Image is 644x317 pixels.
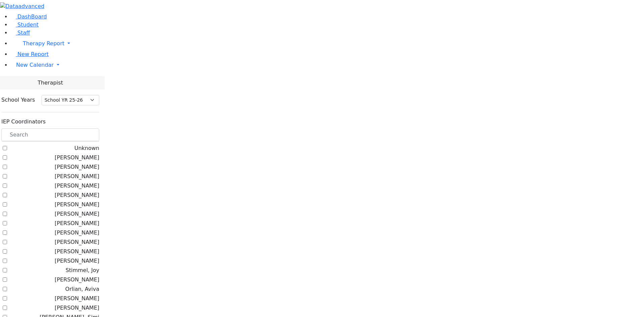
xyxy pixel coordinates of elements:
label: [PERSON_NAME] [55,295,99,303]
label: [PERSON_NAME] [55,163,99,171]
label: IEP Coordinators [1,118,46,126]
label: [PERSON_NAME] [55,219,99,227]
span: DashBoard [17,13,47,20]
label: Orlian, Aviva [65,285,99,293]
label: [PERSON_NAME] [55,210,99,218]
label: [PERSON_NAME] [55,257,99,265]
span: New Report [17,51,49,57]
label: School Years [1,96,35,104]
a: New Calendar [11,58,644,72]
a: Therapy Report [11,37,644,50]
a: Staff [11,30,30,36]
label: [PERSON_NAME] [55,172,99,180]
label: [PERSON_NAME] [55,201,99,209]
a: New Report [11,51,49,57]
span: Staff [17,30,30,36]
span: New Calendar [16,62,54,68]
label: [PERSON_NAME] [55,154,99,162]
label: [PERSON_NAME] [55,238,99,246]
a: DashBoard [11,13,47,20]
label: [PERSON_NAME] [55,276,99,284]
label: Stimmel, Joy [66,266,99,274]
label: [PERSON_NAME] [55,304,99,312]
label: [PERSON_NAME] [55,229,99,237]
label: [PERSON_NAME] [55,248,99,256]
span: Therapist [38,79,63,87]
label: [PERSON_NAME] [55,182,99,190]
input: Search [1,128,99,141]
label: Unknown [74,144,99,152]
span: Student [17,21,39,28]
a: Student [11,21,39,28]
label: [PERSON_NAME] [55,191,99,199]
span: Therapy Report [23,40,64,47]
